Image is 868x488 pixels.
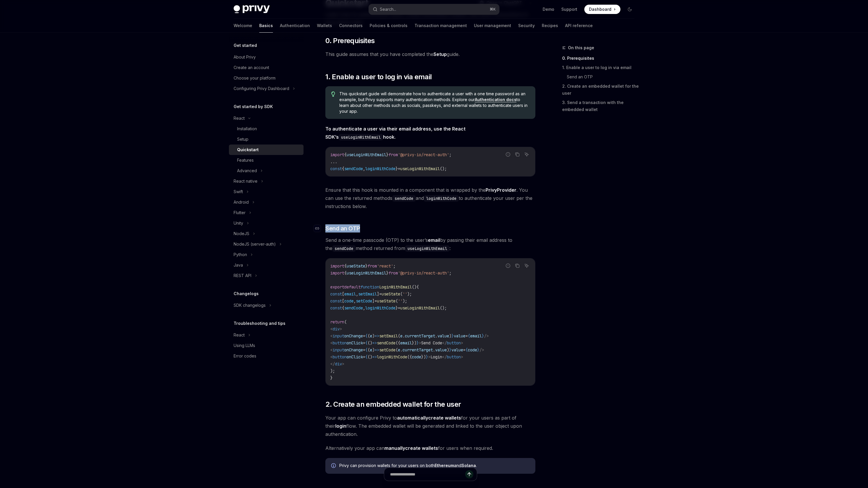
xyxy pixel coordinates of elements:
a: Recipes [542,19,558,33]
span: , [363,305,365,311]
div: React [234,332,245,339]
a: Features [229,155,304,165]
span: ] [377,291,379,297]
span: '@privy-io/react-auth' [398,270,449,276]
a: Policies & controls [370,19,407,33]
span: Ensure that this hook is mounted in a component that is wrapped by the . You can use the returned... [325,186,535,210]
span: useState [377,298,396,304]
div: SDK changelogs [234,302,266,309]
span: > [340,326,342,332]
span: = [398,166,400,171]
div: Choose your platform [234,75,276,82]
span: } [451,333,454,339]
div: React native [234,178,257,185]
div: Error codes [234,353,256,360]
span: input [333,347,344,353]
a: Setup [433,51,447,57]
span: ( [344,319,347,325]
a: Navigate to header [314,224,325,232]
button: React native [229,176,304,186]
button: Copy the contents from the code block [514,151,521,158]
span: return [330,319,344,325]
div: Android [234,199,249,206]
span: } [330,375,333,380]
span: ); [330,368,335,374]
span: function [361,284,379,290]
span: < [330,354,333,360]
span: sendCode [377,340,396,346]
span: Send a one-time passcode (OTP) to the user’s by passing their email address to the method returne... [325,236,535,252]
a: Welcome [234,19,252,33]
a: Demo [543,6,554,12]
span: () [412,284,417,290]
a: 3. Send a transaction with the embedded wallet [562,98,639,114]
h5: Get started [234,42,257,49]
span: = [379,291,382,297]
span: const [330,298,342,304]
span: setCode [379,347,396,353]
span: value [435,347,447,353]
span: ( [368,333,370,339]
button: Python [229,249,304,260]
div: Privy can provision wallets for your users on both and . [339,463,530,469]
strong: email [428,237,440,243]
div: Search... [380,6,396,13]
span: div [333,326,340,332]
span: value [451,347,463,353]
span: . [433,347,435,353]
span: 2. Create an embedded wallet for the user [325,400,461,409]
span: useLoginWithEmail [400,166,440,171]
span: e [370,347,372,353]
span: }) [412,340,417,346]
span: < [330,333,333,339]
span: currentTarget [403,347,433,353]
svg: Info [331,463,337,469]
span: = [398,305,400,311]
span: This quickstart guide will demonstrate how to authenticate a user with a one time password as an ... [339,91,530,114]
button: React [229,330,304,340]
span: email [400,340,412,346]
span: { [365,347,368,353]
a: Using LLMs [229,340,304,351]
span: () [368,354,372,360]
span: { [365,340,368,346]
span: { [342,305,344,311]
span: > [428,354,431,360]
span: < [330,347,333,353]
a: Send an OTP [562,72,639,82]
span: loginWithCode [377,354,407,360]
span: } [365,263,368,269]
span: ⌘ K [490,7,496,12]
span: useState [382,291,400,297]
span: > [342,361,344,367]
div: Create an account [234,64,269,71]
button: SDK changelogs [229,300,304,311]
a: About Privy [229,52,304,62]
span: ({ [396,340,400,346]
span: ; [449,152,451,157]
span: e [398,347,400,353]
span: ... [330,159,337,164]
div: NodeJS (server-auth) [234,241,276,248]
a: Installation [229,124,304,134]
span: = [363,347,365,353]
span: </ [442,340,447,346]
a: Create an account [229,62,304,73]
div: Unity [234,220,243,227]
span: . [403,333,405,339]
a: Basics [259,19,273,33]
span: const [330,291,342,297]
span: [ [342,298,344,304]
span: button [333,340,347,346]
span: On this page [568,44,594,51]
code: useLoginWithEmail [339,134,383,140]
button: Report incorrect code [504,262,512,269]
div: Configuring Privy Dashboard [234,85,289,92]
span: => [372,354,377,360]
span: setEmail [379,333,398,339]
span: [ [342,291,344,297]
span: (); [440,166,447,171]
button: Advanced [229,165,304,176]
strong: Ethereum [435,463,454,468]
button: Swift [229,186,304,197]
